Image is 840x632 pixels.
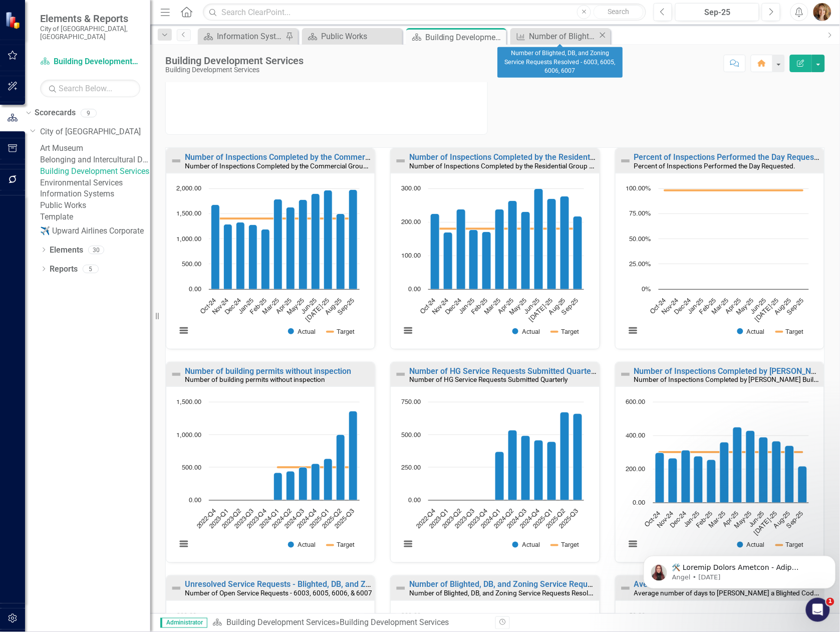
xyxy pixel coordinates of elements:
img: Not Defined [620,582,632,594]
svg: Interactive chart [621,183,814,346]
path: Dec-24, 1,324. Actual. [236,222,245,289]
img: Not Defined [620,155,632,167]
div: Chart. Highcharts interactive chart. [396,183,594,346]
path: 2024-Q3, 505. Actual. [299,468,308,501]
svg: Interactive chart [396,397,589,560]
path: 2025-Q3, 1,355. Actual. [349,411,358,501]
path: 2024-Q1, 369. Actual. [495,452,504,501]
path: 2024-Q4, 558. Actual. [312,464,320,501]
div: Number of Blighted, DB, and Zoning Service Requests Resolved - 6003, 6005, 6006, 6007 [497,47,623,78]
text: Aug-25 [773,511,792,530]
a: ✈️ Upward Airlines Corporate [40,226,150,237]
path: Mar-25, 1,782. Actual. [274,199,283,289]
text: 0.00 [408,286,421,293]
text: 75.00% [630,210,651,217]
div: Sep-25 [679,7,756,19]
path: 2025-Q2, 997. Actual. [337,435,345,501]
div: Public Works [321,30,400,43]
path: Oct-24, 225. Actual. [431,214,440,289]
text: Sep-25 [561,297,580,316]
span: Elements & Reports [40,13,140,25]
path: 2025-Q2, 671. Actual. [561,412,570,501]
text: Sep-25 [785,511,804,530]
path: 2024-Q2, 532. Actual. [508,431,517,501]
div: Double-Click to Edit [615,362,824,563]
a: Environmental Services [40,177,150,189]
button: View chart menu, Chart [401,537,415,551]
text: 300.00 [177,613,196,619]
a: Number of HG Service Requests Submitted Quarterly [409,366,600,376]
div: Chart. Highcharts interactive chart. [396,397,594,560]
div: Building Development Services [165,55,304,66]
text: 2025-Q2 [545,508,568,530]
text: May-25 [733,511,753,530]
a: Belonging and Intercultural Development [40,154,150,166]
text: Dec-24 [445,297,463,316]
span: 1 [826,598,834,606]
a: Reports [50,264,78,275]
path: Oct-24, 297. Actual. [655,453,664,503]
div: Building Development Services [165,66,304,74]
svg: Interactive chart [621,397,814,560]
path: Dec-24, 238. Actual. [457,209,466,289]
button: View chart menu, Chart [626,537,640,551]
path: Oct-24, 1,680. Actual. [211,204,220,289]
text: 2023-Q4 [246,508,268,530]
text: 2025-Q3 [558,508,580,530]
button: Nichole Plowman [813,3,831,21]
g: Actual, series 1 of 2. Bar series with 12 bars. [431,188,583,289]
div: Building Development Services [425,31,504,44]
text: 2024-Q3 [506,508,528,530]
text: 2024-Q3 [284,508,306,530]
g: Actual, series 1 of 2. Bar series with 12 bars. [215,411,358,501]
text: 300.00 [401,185,421,192]
text: Aug-25 [548,297,567,316]
text: 2024-Q4 [519,508,541,530]
a: Elements [50,245,83,256]
iframe: Intercom live chat [806,598,830,622]
path: May-25, 429. Actual. [746,431,755,503]
small: Number of building permits without inspection [185,375,325,383]
text: Oct-24 [199,297,217,315]
img: Not Defined [170,155,182,167]
path: Mar-25, 238. Actual. [495,209,504,289]
div: 5 [83,265,99,273]
div: Double-Click to Edit [166,148,375,349]
text: Jan-25 [458,297,476,315]
text: 300.00 [401,613,421,619]
text: Oct-24 [649,297,667,315]
text: 0.00 [189,286,201,293]
small: Number of Blighted, DB, and Zoning Service Requests Resolved - 6003, 6005, 6006, 6007 [409,588,677,598]
text: 2022-Q4 [196,508,218,530]
button: View chart menu, Chart [177,537,191,551]
div: Chart. Highcharts interactive chart. [621,183,819,346]
text: Dec-24 [224,297,242,316]
text: 200.00 [401,219,421,226]
img: Not Defined [170,368,182,380]
text: Apr-25 [275,297,293,315]
text: Nov-24 [656,511,675,529]
button: View chart menu, Chart [626,323,640,337]
text: Aug-25 [324,297,343,316]
small: City of [GEOGRAPHIC_DATA], [GEOGRAPHIC_DATA] [40,25,140,41]
button: Show Target [551,541,579,549]
path: Nov-24, 264. Actual. [668,459,677,503]
path: Sep-25, 217. Actual. [798,467,807,503]
small: Number of Open Service Requests - 6003, 6005, 6006, & 6007 [185,589,372,597]
a: Information Systems [40,188,150,200]
text: Sep-25 [786,297,805,316]
text: 0% [642,286,651,293]
div: Double-Click to Edit [166,362,375,563]
text: 2025-Q1 [309,508,331,530]
text: [DATE]-25 [754,297,780,323]
text: Mar-25 [261,297,280,316]
path: Jan-25, 277. Actual. [694,457,703,503]
text: Jan-25 [683,511,701,529]
text: Nov-24 [211,297,230,316]
div: 30 [88,246,104,254]
path: Jul-25, 366. Actual. [772,442,781,503]
path: Jul-25, 269. Actual. [547,198,556,289]
div: » [212,617,488,629]
img: Not Defined [395,368,407,380]
text: Nov-24 [661,297,680,316]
